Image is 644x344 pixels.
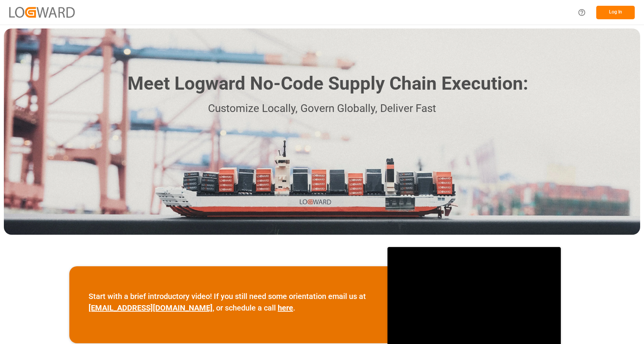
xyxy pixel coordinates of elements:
a: here [278,303,293,312]
p: Start with a brief introductory video! If you still need some orientation email us at , or schedu... [89,291,368,314]
button: Help Center [573,4,590,21]
button: Log In [596,6,635,19]
a: [EMAIL_ADDRESS][DOMAIN_NAME] [89,303,213,312]
h1: Meet Logward No-Code Supply Chain Execution: [127,70,528,97]
p: Customize Locally, Govern Globally, Deliver Fast [116,100,528,117]
img: Logward_new_orange.png [9,7,75,17]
